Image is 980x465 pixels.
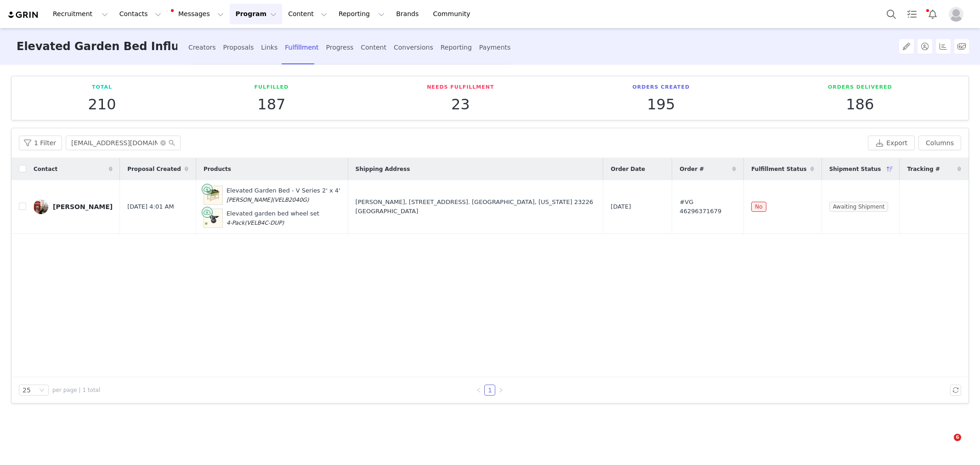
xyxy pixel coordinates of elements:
iframe: Intercom live chat [935,434,957,456]
span: Proposal Created [127,165,181,173]
button: Contacts [114,4,167,24]
button: Columns [918,136,961,150]
span: Shipping Address [356,165,410,173]
div: Creators [188,35,216,60]
p: Needs Fulfillment [427,84,494,91]
span: [PERSON_NAME] [227,197,272,203]
button: Program [230,4,282,24]
i: icon: down [39,387,45,394]
div: Payments [479,35,511,60]
span: (VELB2040G) [272,197,309,203]
p: 187 [254,96,289,113]
span: [DATE] 4:01 AM [127,202,174,211]
span: Fulfillment Status [751,165,806,173]
input: Search... [66,136,181,150]
i: icon: search [169,140,175,146]
div: [DATE] [611,202,664,211]
span: No [751,202,766,212]
p: 210 [88,96,116,113]
span: (VELB4C-DUP) [244,220,284,226]
p: 23 [427,96,494,113]
a: Brands [391,4,427,24]
i: icon: close-circle [160,140,166,146]
button: Messages [167,4,229,24]
button: 1 Filter [19,136,62,150]
div: [PERSON_NAME], [STREET_ADDRESS]. [GEOGRAPHIC_DATA], [US_STATE] 23226 [GEOGRAPHIC_DATA] [356,198,596,215]
span: Order # [680,165,704,173]
h3: Elevated Garden Bed Influencers Program Campaign [17,28,177,65]
div: Elevated garden bed wheel set [227,209,319,227]
span: Tracking # [907,165,940,173]
a: Tasks [902,4,922,24]
i: icon: right [498,387,504,393]
div: Progress [326,35,353,60]
div: Links [261,35,278,60]
span: #VG 46296371679 [680,198,736,215]
button: Profile [943,7,973,22]
li: Next Page [495,385,506,396]
p: Orders Created [632,84,690,91]
button: Export [868,136,915,150]
button: Reporting [333,4,390,24]
p: Fulfilled [254,84,289,91]
button: Recruitment [47,4,113,24]
a: 1 [485,385,495,395]
p: 195 [632,96,690,113]
div: Reporting [441,35,472,60]
p: 186 [828,96,892,113]
img: wheelsx6.jpg [204,209,222,227]
div: 25 [23,385,31,395]
img: grin logo [7,11,40,19]
p: Total [88,84,116,91]
span: Products [204,165,231,173]
p: Orders Delivered [828,84,892,91]
i: icon: left [476,387,482,393]
div: Conversions [394,35,433,60]
div: Fulfillment [285,35,318,60]
div: Elevated Garden Bed - V Series 2' x 4' [227,186,340,204]
a: [PERSON_NAME] [34,199,113,214]
span: Shipment Status [829,165,881,173]
span: per page | 1 total [52,386,100,394]
a: Community [428,4,480,24]
img: placeholder-profile.jpg [949,7,963,22]
button: Notifications [923,4,943,24]
li: 1 [484,385,495,396]
span: Order Date [611,165,645,173]
span: Awaiting Shipment [829,202,889,212]
span: 6 [954,434,961,441]
div: [PERSON_NAME] [53,203,113,210]
button: Search [881,4,901,24]
div: Proposals [223,35,254,60]
img: vego-garden-elevated-garden-2x4-pearl-white-01_dcbe7c79-3a4a-4fc2-bc1c-3b0d43ecdc17.jpg [204,186,222,204]
div: Content [361,35,386,60]
button: Content [283,4,333,24]
span: Contact [34,165,57,173]
img: 73344b74-d5b0-4137-8e51-422018132623.jpg [34,199,48,214]
span: 4-Pack [227,220,245,226]
li: Previous Page [473,385,484,396]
